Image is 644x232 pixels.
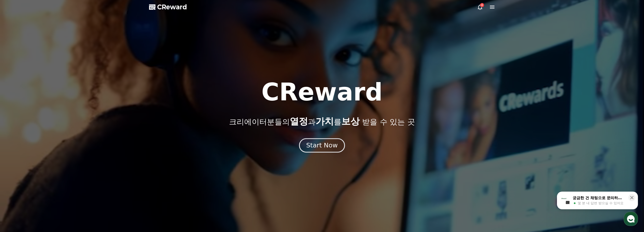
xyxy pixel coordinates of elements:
[229,116,415,126] p: 크리에이터분들의 과 를 받을 수 있는 곳
[157,3,187,11] span: CReward
[261,80,383,104] h1: CReward
[300,144,344,148] a: Start Now
[16,168,19,172] span: 홈
[33,160,65,173] a: 대화
[2,160,33,173] a: 홈
[477,4,483,10] a: 4
[46,168,52,172] span: 대화
[480,3,484,7] div: 4
[290,116,308,126] span: 열정
[341,116,360,126] span: 보상
[149,3,187,11] a: CReward
[299,138,345,152] button: Start Now
[316,116,334,126] span: 가치
[65,160,97,173] a: 설정
[306,141,338,150] div: Start Now
[78,168,84,172] span: 설정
